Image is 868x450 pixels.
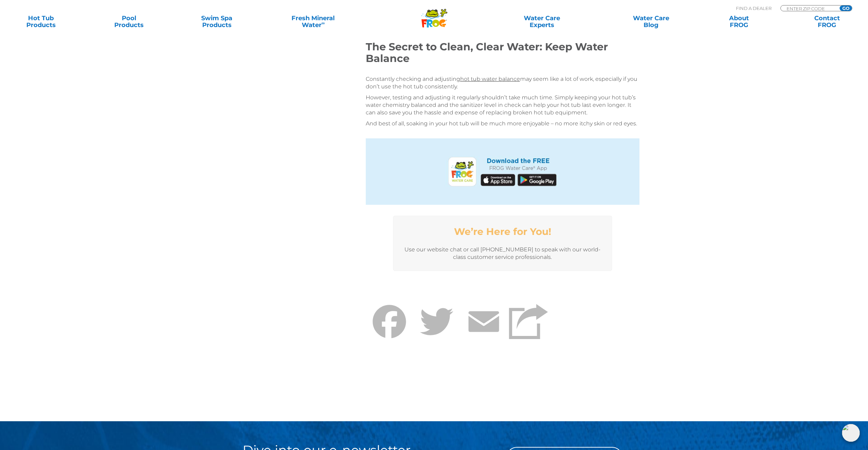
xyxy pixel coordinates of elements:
h2: We’re Here for You! [403,226,602,237]
a: PoolProducts [95,15,163,28]
a: ContactFROG [793,15,861,28]
img: Share [509,304,548,339]
p: Constantly checking and adjusting may seem like a lot of work, especially if you don’t use the ho... [366,75,639,90]
a: hot tub water balance [460,76,520,82]
p: However, testing and adjusting it regularly shouldn’t take much time. Simply keeping your hot tub... [366,94,639,116]
a: Hot TubProducts [7,15,75,28]
h1: The Secret to Clean, Clear Water: Keep Water Balance [366,41,639,64]
a: Swim SpaProducts [183,15,251,28]
p: Find A Dealer [736,5,772,11]
input: GO [840,5,852,11]
a: Water CareBlog [617,15,686,28]
a: Facebook [366,299,413,364]
p: And best of all, soaking in your hot tub will be much more enjoyable – no more itchy skin or red ... [366,120,639,127]
a: Fresh MineralWater∞ [270,15,356,28]
a: Email [460,299,507,364]
a: Water CareExperts [487,15,598,28]
img: openIcon [842,424,860,442]
p: Use our website chat or call [PHONE_NUMBER] to speak with our world-class customer service profes... [403,246,602,261]
a: AboutFROG [705,15,773,28]
input: Zip Code Form [786,5,832,11]
img: Pool Solutions Welcome Stream_FWC [366,138,639,205]
sup: ∞ [322,20,325,26]
a: Twitter [413,299,460,364]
